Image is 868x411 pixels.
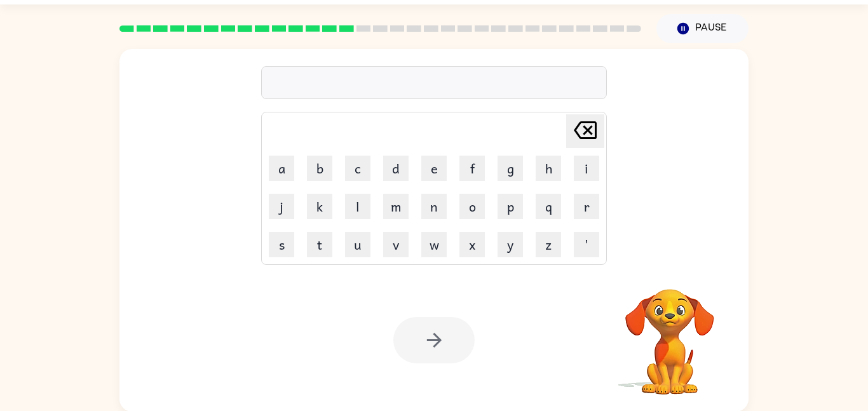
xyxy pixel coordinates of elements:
[421,232,447,257] button: w
[269,194,294,219] button: j
[269,232,294,257] button: s
[459,194,485,219] button: o
[345,194,370,219] button: l
[536,194,561,219] button: q
[606,269,733,396] video: Your browser must support playing .mp4 files to use Literably. Please try using another browser.
[345,232,370,257] button: u
[383,232,409,257] button: v
[269,156,294,181] button: a
[574,232,599,257] button: '
[574,156,599,181] button: i
[307,232,332,257] button: t
[421,156,447,181] button: e
[498,156,523,181] button: g
[345,156,370,181] button: c
[459,156,485,181] button: f
[421,194,447,219] button: n
[498,232,523,257] button: y
[307,194,332,219] button: k
[536,156,561,181] button: h
[536,232,561,257] button: z
[656,14,749,43] button: Pause
[383,194,409,219] button: m
[574,194,599,219] button: r
[498,194,523,219] button: p
[383,156,409,181] button: d
[307,156,332,181] button: b
[459,232,485,257] button: x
